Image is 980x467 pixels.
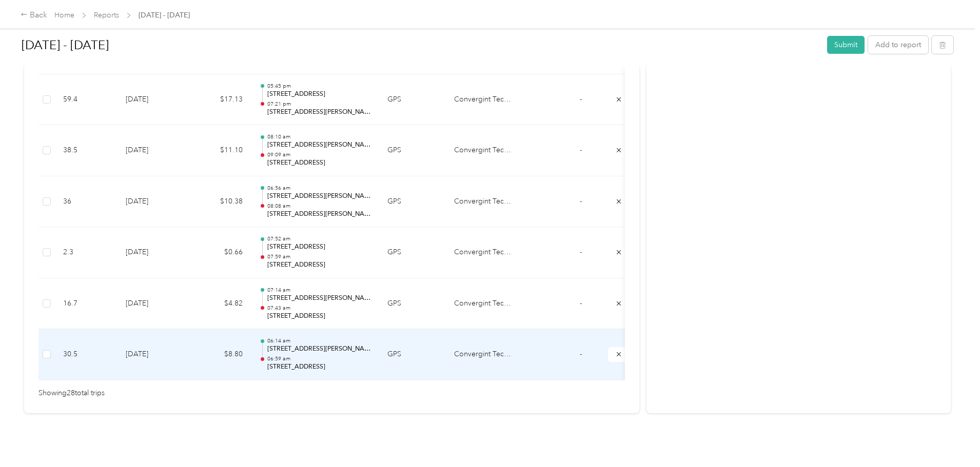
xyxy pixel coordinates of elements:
[267,140,371,150] p: [STREET_ADDRESS][PERSON_NAME]
[267,185,371,192] p: 06:56 am
[139,10,190,21] span: [DATE] - [DATE]
[267,304,371,312] p: 07:43 am
[55,74,117,126] td: 59.4
[267,210,371,219] p: [STREET_ADDRESS][PERSON_NAME]
[446,74,523,126] td: Convergint Technologies
[38,388,105,399] span: Showing 28 total trips
[267,235,371,242] p: 07:52 am
[827,36,865,54] button: Submit
[267,362,371,372] p: [STREET_ADDRESS]
[580,95,582,104] span: -
[379,74,446,126] td: GPS
[189,278,251,330] td: $4.82
[267,294,371,303] p: [STREET_ADDRESS][PERSON_NAME]
[117,329,189,380] td: [DATE]
[117,74,189,126] td: [DATE]
[267,202,371,210] p: 08:08 am
[189,125,251,176] td: $11.10
[117,125,189,176] td: [DATE]
[21,9,47,22] div: Back
[580,197,582,206] span: -
[267,287,371,294] p: 07:14 am
[446,227,523,278] td: Convergint Technologies
[267,344,371,354] p: [STREET_ADDRESS][PERSON_NAME]
[55,329,117,380] td: 30.5
[379,278,446,330] td: GPS
[55,227,117,278] td: 2.3
[117,227,189,278] td: [DATE]
[267,192,371,201] p: [STREET_ADDRESS][PERSON_NAME]
[267,158,371,168] p: [STREET_ADDRESS]
[267,253,371,260] p: 07:59 am
[117,176,189,228] td: [DATE]
[580,350,582,358] span: -
[267,90,371,99] p: [STREET_ADDRESS]
[267,108,371,117] p: [STREET_ADDRESS][PERSON_NAME]
[189,74,251,126] td: $17.13
[267,260,371,270] p: [STREET_ADDRESS]
[868,36,928,54] button: Add to report
[379,176,446,228] td: GPS
[189,329,251,380] td: $8.80
[55,176,117,228] td: 36
[267,337,371,344] p: 06:14 am
[267,133,371,140] p: 08:10 am
[379,329,446,380] td: GPS
[267,355,371,362] p: 06:59 am
[22,33,820,57] h1: Sep 1 - 30, 2025
[55,125,117,176] td: 38.5
[267,83,371,90] p: 05:45 pm
[267,151,371,158] p: 09:09 am
[923,410,980,467] iframe: Everlance-gr Chat Button Frame
[117,278,189,330] td: [DATE]
[446,278,523,330] td: Convergint Technologies
[94,11,119,19] a: Reports
[580,146,582,154] span: -
[267,312,371,321] p: [STREET_ADDRESS]
[54,11,74,19] a: Home
[189,227,251,278] td: $0.66
[580,248,582,256] span: -
[446,329,523,380] td: Convergint Technologies
[267,100,371,108] p: 07:21 pm
[446,125,523,176] td: Convergint Technologies
[189,176,251,228] td: $10.38
[379,227,446,278] td: GPS
[267,242,371,252] p: [STREET_ADDRESS]
[55,278,117,330] td: 16.7
[379,125,446,176] td: GPS
[446,176,523,228] td: Convergint Technologies
[580,299,582,308] span: -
